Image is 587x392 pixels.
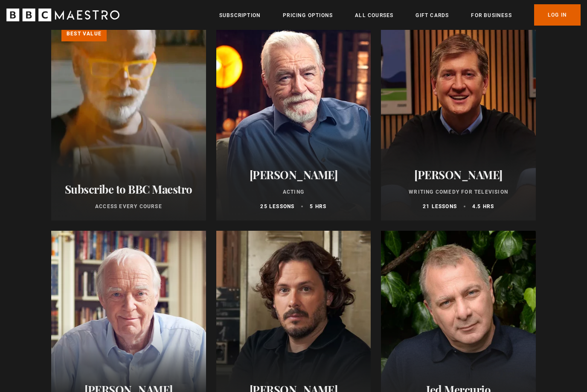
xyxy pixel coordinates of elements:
[534,4,581,26] a: Log In
[219,4,581,26] nav: Primary
[355,11,393,20] a: All Courses
[381,16,536,221] a: [PERSON_NAME] Writing Comedy for Television 21 lessons 4.5 hrs
[391,168,526,182] h2: [PERSON_NAME]
[61,26,107,42] p: Best value
[227,168,361,182] h2: [PERSON_NAME]
[416,11,449,20] a: Gift Cards
[471,11,511,20] a: For business
[227,189,361,196] p: Acting
[310,203,326,211] p: 5 hrs
[216,16,371,221] a: [PERSON_NAME] Acting 25 lessons 5 hrs
[472,203,494,211] p: 4.5 hrs
[260,203,294,211] p: 25 lessons
[423,203,457,211] p: 21 lessons
[6,9,119,21] svg: BBC Maestro
[219,11,261,20] a: Subscription
[283,11,333,20] a: Pricing Options
[391,189,526,196] p: Writing Comedy for Television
